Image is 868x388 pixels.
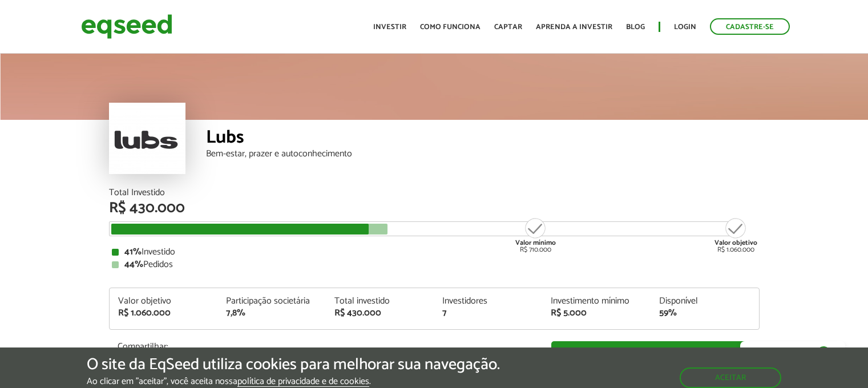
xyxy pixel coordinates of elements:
div: Bem-estar, prazer e autoconhecimento [206,149,760,159]
strong: Valor mínimo [515,237,556,248]
div: R$ 430.000 [334,309,426,318]
div: Disponível [659,297,750,306]
div: R$ 430.000 [109,201,760,216]
div: Total investido [334,297,426,306]
div: Investidores [442,297,534,306]
div: Investimento mínimo [551,297,642,306]
a: Aprenda a investir [536,23,612,31]
div: 7 [442,309,534,318]
div: Total Investido [109,188,760,197]
strong: 44% [124,257,143,272]
a: Blog [626,23,645,31]
a: política de privacidade e de cookies [237,377,369,387]
a: Captar [494,23,522,31]
p: Compartilhar: [118,341,534,352]
strong: 41% [124,244,142,260]
div: R$ 710.000 [514,217,557,253]
div: Investido [112,248,757,257]
button: Aceitar [680,367,781,388]
strong: Valor objetivo [714,237,757,248]
a: Como funciona [420,23,481,31]
div: 7,8% [226,309,317,318]
img: EqSeed [81,11,172,42]
a: Fale conosco [740,341,845,365]
div: Participação societária [226,297,317,306]
div: R$ 1.060.000 [714,217,757,253]
p: Ao clicar em "aceitar", você aceita nossa . [87,376,500,387]
a: Investir [373,23,406,31]
a: Cadastre-se [710,18,790,35]
div: Lubs [206,128,760,149]
h5: O site da EqSeed utiliza cookies para melhorar sua navegação. [87,356,500,374]
div: 59% [659,309,750,318]
div: Pedidos [112,260,757,269]
div: R$ 1.060.000 [118,309,209,318]
div: Valor objetivo [118,297,209,306]
div: R$ 5.000 [551,309,642,318]
a: Login [674,23,696,31]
